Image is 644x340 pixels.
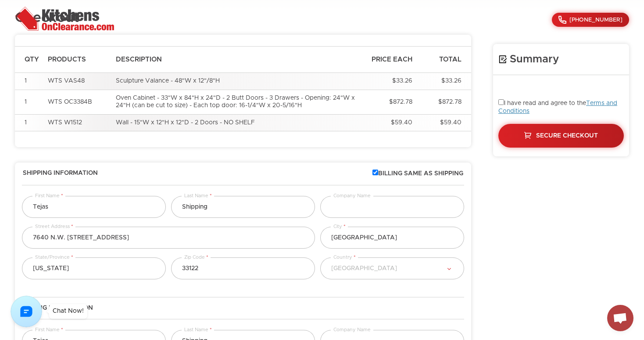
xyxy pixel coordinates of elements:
[569,17,623,23] span: [PHONE_NUMBER]
[417,90,471,114] td: $872.78
[11,296,42,327] img: Chat with us
[15,90,43,114] td: 1
[536,133,598,139] span: Secure Checkout
[43,73,111,90] td: WTS VAS48
[362,90,417,114] td: $872.78
[417,114,471,131] td: $59.40
[372,170,463,178] span: Billing same as Shipping
[43,47,111,73] th: Products
[43,90,111,114] td: WTS OC3384B
[362,114,417,131] td: $59.40
[111,47,362,73] th: Description
[552,13,629,27] a: [PHONE_NUMBER]
[498,100,617,114] a: Terms and Conditions
[15,47,43,73] th: Qty
[53,308,84,314] div: Chat Now!
[111,73,362,90] td: Sculpture Valance - 48"W x 12"/8"H
[43,114,111,131] td: WTS W1512
[362,47,417,73] th: Price Each
[111,90,362,114] td: Oven Cabinet - 33"W x 84"H x 24"D - 2 Butt Doors - 3 Drawers - Opening: 24"W x 24"H (can be cut t...
[417,73,471,90] td: $33.26
[23,170,98,178] span: Shipping Information
[417,47,471,73] th: Total
[498,53,624,66] h4: Summary
[15,73,43,90] td: 1
[15,114,43,131] td: 1
[498,124,624,148] a: Secure Checkout
[498,99,624,148] div: I have read and agree to the
[362,73,417,90] td: $33.26
[111,114,362,131] td: Wall - 15"W x 12"H x 12"D - 2 Doors - NO SHELF
[15,7,114,31] img: Kitchens On Clearance
[607,305,633,331] a: Open chat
